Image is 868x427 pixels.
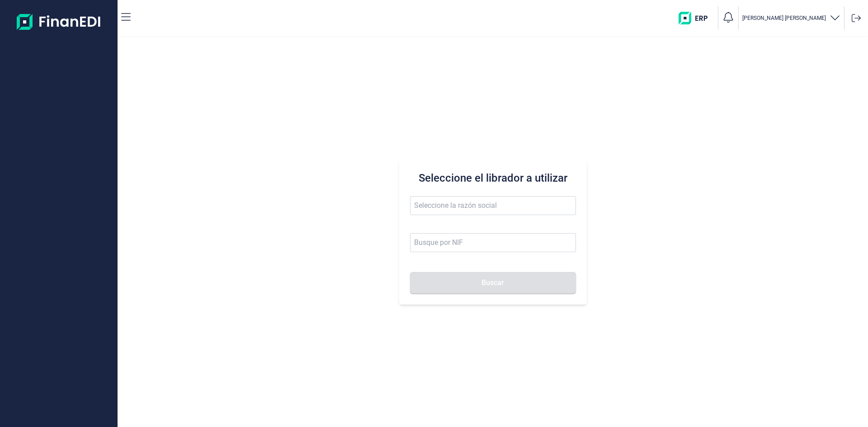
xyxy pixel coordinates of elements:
[410,233,576,252] input: Busque por NIF
[679,12,714,24] img: erp
[742,12,840,25] button: [PERSON_NAME] [PERSON_NAME]
[410,272,576,294] button: Buscar
[742,14,826,22] p: [PERSON_NAME] [PERSON_NAME]
[481,279,504,286] span: Buscar
[410,196,576,215] input: Seleccione la razón social
[17,7,101,36] img: Logo de aplicación
[410,171,576,185] h3: Seleccione el librador a utilizar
